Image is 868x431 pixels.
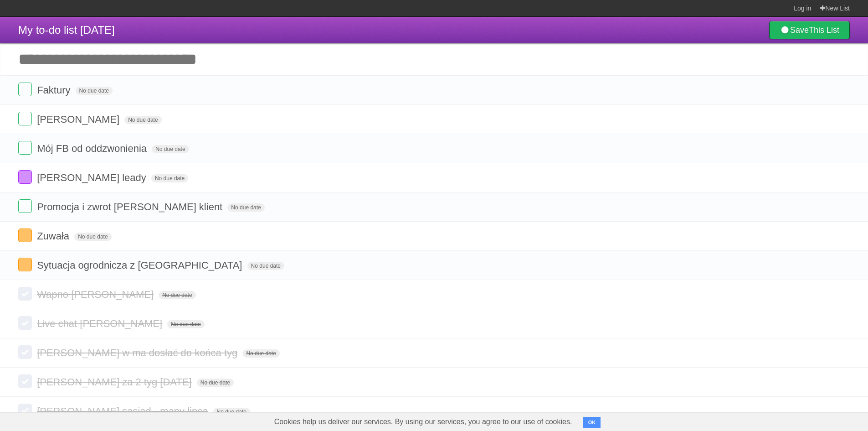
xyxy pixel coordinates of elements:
[18,141,32,155] label: Done
[76,87,113,95] span: No due date
[769,21,850,39] a: SaveThis List
[197,379,234,387] span: No due date
[151,174,188,182] span: No due date
[213,408,250,416] span: No due date
[37,230,72,242] span: Zuwała
[37,376,194,388] span: [PERSON_NAME] za 2 tyg [DATE]
[18,228,32,242] label: Done
[242,349,279,358] span: No due date
[227,203,264,212] span: No due date
[18,287,32,301] label: Done
[18,374,32,388] label: Done
[37,172,149,183] span: [PERSON_NAME] leady
[37,318,164,329] span: Live chat [PERSON_NAME]
[37,201,225,213] span: Promocja i zwrot [PERSON_NAME] klient
[37,260,244,271] span: Sytuacja ogrodnicza z [GEOGRAPHIC_DATA]
[18,199,32,213] label: Done
[37,114,122,125] span: [PERSON_NAME]
[18,83,32,96] label: Done
[37,84,72,96] span: Faktury
[809,26,839,35] b: This List
[18,258,32,271] label: Done
[247,262,284,270] span: No due date
[159,291,195,299] span: No due date
[124,116,161,124] span: No due date
[37,347,240,358] span: [PERSON_NAME] w ma dosłać do końca tyg
[18,404,32,417] label: Done
[74,233,111,241] span: No due date
[18,112,32,125] label: Done
[265,413,581,431] span: Cookies help us deliver our services. By using our services, you agree to our use of cookies.
[37,143,149,154] span: Mój FB od oddzwonienia
[18,316,32,330] label: Done
[18,345,32,359] label: Done
[37,405,210,417] span: [PERSON_NAME] sąsiad - mapy lipca
[167,320,204,328] span: No due date
[583,417,601,428] button: OK
[152,145,189,153] span: No due date
[37,289,156,300] span: Wapno [PERSON_NAME]
[18,170,32,184] label: Done
[18,24,115,36] span: My to-do list [DATE]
